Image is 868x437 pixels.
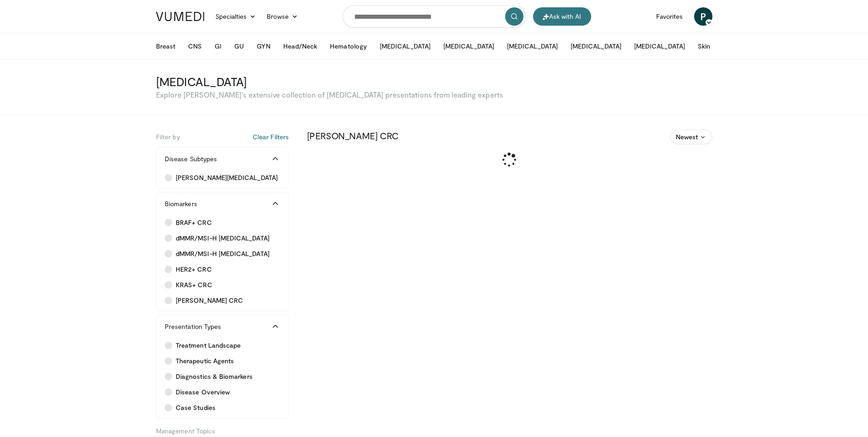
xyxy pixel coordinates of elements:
[176,249,270,258] span: dMMR/MSI-H [MEDICAL_DATA]
[374,37,436,55] button: [MEDICAL_DATA]
[343,5,526,27] input: Search topics, interventions
[176,234,270,243] span: dMMR/MSI-H [MEDICAL_DATA]
[156,90,712,100] p: Explore [PERSON_NAME]’s extensive collection of [MEDICAL_DATA] presentations from leading experts
[156,424,289,436] h5: Management Topics
[261,7,303,26] a: Browse
[694,7,712,26] a: P
[176,218,212,227] span: BRAF+ CRC
[253,132,289,142] button: Clear Filters
[156,147,288,170] button: Disease Subtypes
[670,130,712,144] button: Newest
[176,403,216,412] span: Case Studies
[176,372,253,381] span: Diagnostics & Biomarkers
[156,130,289,142] h5: Filter by
[176,280,212,290] span: KRAS+ CRC
[210,7,262,26] a: Specialties
[156,315,288,338] button: Presentation Types
[176,388,230,397] span: Disease Overview
[565,37,627,55] button: [MEDICAL_DATA]
[324,37,372,55] button: Hematology
[229,37,249,55] button: GU
[501,37,563,55] button: [MEDICAL_DATA]
[307,130,712,142] h3: [PERSON_NAME] CRC
[629,37,690,55] button: [MEDICAL_DATA]
[176,265,212,274] span: HER2+ CRC
[176,341,241,350] span: Treatment Landscape
[176,173,278,182] span: [PERSON_NAME][MEDICAL_DATA]
[438,37,500,55] button: [MEDICAL_DATA]
[156,12,205,21] img: VuMedi Logo
[651,7,689,26] a: Favorites
[176,296,243,305] span: [PERSON_NAME] CRC
[151,37,181,55] button: Breast
[533,7,591,26] button: Ask with AI
[251,37,275,55] button: GYN
[183,37,207,55] button: CNS
[676,132,698,142] span: Newest
[692,37,716,55] button: Skin
[156,74,712,89] h3: [MEDICAL_DATA]
[156,192,288,215] button: Biomarkers
[278,37,323,55] button: Head/Neck
[176,356,234,366] span: Therapeutic Agents
[209,37,227,55] button: GI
